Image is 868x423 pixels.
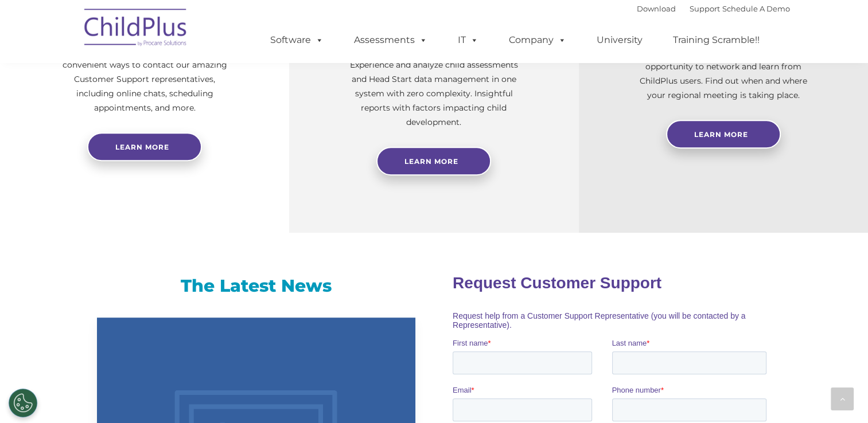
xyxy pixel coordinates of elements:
[79,1,193,58] img: ChildPlus by Procare Solutions
[585,29,654,52] a: University
[681,299,868,423] iframe: Chat Widget
[446,29,490,52] a: IT
[636,45,811,103] p: Not using ChildPlus? These are a great opportunity to network and learn from ChildPlus users. Fin...
[259,29,335,52] a: Software
[115,143,169,151] span: Learn more
[159,123,208,131] span: Phone number
[666,120,781,148] a: Learn More
[342,29,439,52] a: Assessments
[97,275,415,297] h3: The Latest News
[347,58,521,130] p: Experience and analyze child assessments and Head Start data management in one system with zero c...
[376,147,491,175] a: Learn More
[637,4,790,13] font: |
[404,157,458,166] span: Learn More
[87,132,202,161] a: Learn more
[9,389,37,417] button: Cookies Settings
[57,44,232,115] p: Need help with ChildPlus? We offer many convenient ways to contact our amazing Customer Support r...
[690,4,720,13] a: Support
[497,29,578,52] a: Company
[661,29,771,52] a: Training Scramble!!
[694,130,748,139] span: Learn More
[159,76,194,84] span: Last name
[722,4,790,13] a: Schedule A Demo
[637,4,676,13] a: Download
